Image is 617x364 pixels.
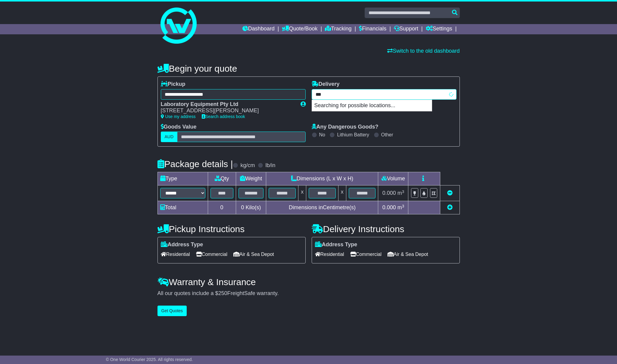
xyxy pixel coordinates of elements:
p: Searching for possible locations... [312,100,432,111]
a: Tracking [325,24,351,34]
td: Dimensions in Centimetre(s) [266,201,378,214]
div: Laboratory Equipment Pty Ltd [161,101,294,108]
td: Qty [208,172,236,185]
span: m [397,204,404,210]
span: Air & Sea Depot [388,250,428,259]
h4: Delivery Instructions [312,224,460,234]
a: Support [394,24,418,34]
label: lb/in [265,162,275,169]
a: Remove this item [447,190,453,196]
span: 0.000 [382,204,396,210]
a: Financials [359,24,386,34]
h4: Warranty & Insurance [157,277,460,287]
td: Type [157,172,208,185]
label: Goods Value [161,124,197,130]
label: Any Dangerous Goods? [312,124,379,130]
td: x [338,185,346,201]
h4: Begin your quote [157,64,460,73]
span: Commercial [196,250,227,259]
a: Add new item [447,204,453,210]
td: x [298,185,306,201]
a: Dashboard [242,24,275,34]
span: Commercial [350,250,382,259]
label: Address Type [315,241,357,248]
span: Air & Sea Depot [233,250,274,259]
label: Pickup [161,81,185,88]
h4: Package details | [157,159,233,169]
td: Weight [236,172,266,185]
span: m [397,190,404,196]
td: Kilo(s) [236,201,266,214]
span: Residential [315,250,344,259]
label: Address Type [161,241,203,248]
a: Switch to the old dashboard [387,48,460,54]
a: Quote/Book [282,24,317,34]
h4: Pickup Instructions [157,224,306,234]
span: 250 [218,290,227,296]
span: 0 [241,204,244,210]
td: Volume [378,172,408,185]
a: Settings [426,24,452,34]
a: Search address book [202,114,245,119]
label: AUD [161,132,178,142]
td: Total [157,201,208,214]
label: Other [381,132,393,138]
div: [STREET_ADDRESS][PERSON_NAME] [161,107,294,114]
span: © One World Courier 2025. All rights reserved. [106,357,193,362]
a: Use my address [161,114,196,119]
label: Lithium Battery [337,132,369,138]
label: No [319,132,325,138]
label: Delivery [312,81,340,88]
button: Get Quotes [157,306,187,316]
td: Dimensions (L x W x H) [266,172,378,185]
typeahead: Please provide city [312,89,457,100]
sup: 3 [402,204,404,208]
span: Residential [161,250,190,259]
label: kg/cm [240,162,255,169]
div: All our quotes include a $ FreightSafe warranty. [157,290,460,297]
td: 0 [208,201,236,214]
sup: 3 [402,189,404,194]
span: 0.000 [382,190,396,196]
